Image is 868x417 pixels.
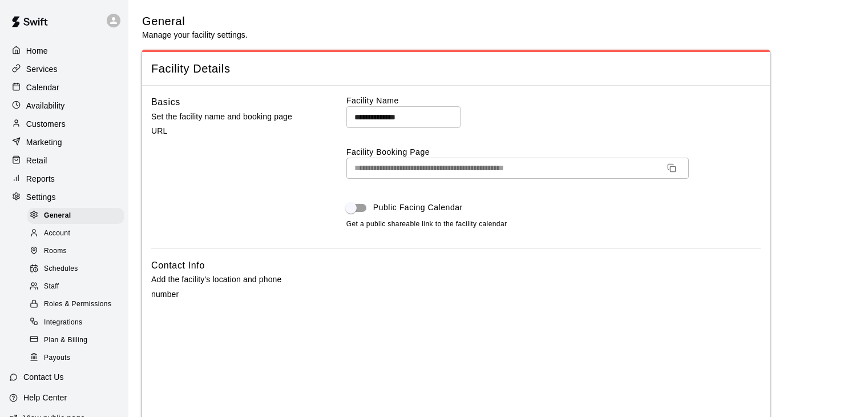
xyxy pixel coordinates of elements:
[44,317,83,328] span: Integrations
[27,314,128,331] a: Integrations
[663,159,681,177] button: Copy URL
[27,243,124,259] div: Rooms
[44,210,71,222] span: General
[26,155,47,166] p: Retail
[27,208,124,224] div: General
[27,260,128,278] a: Schedules
[142,14,248,29] h5: General
[23,371,64,383] p: Contact Us
[151,61,761,77] span: Facility Details
[9,189,119,206] a: Settings
[26,82,59,93] p: Calendar
[44,335,87,346] span: Plan & Billing
[27,207,128,224] a: General
[9,42,119,59] a: Home
[9,134,119,151] a: Marketing
[44,228,70,239] span: Account
[44,263,78,275] span: Schedules
[346,95,761,106] label: Facility Name
[27,349,128,367] a: Payouts
[27,296,124,312] div: Roles & Permissions
[27,332,124,348] div: Plan & Billing
[151,258,205,273] h6: Contact Info
[26,191,56,203] p: Settings
[26,63,58,75] p: Services
[26,137,62,148] p: Marketing
[373,202,463,214] span: Public Facing Calendar
[9,97,119,114] a: Availability
[27,243,128,260] a: Rooms
[27,226,124,242] div: Account
[9,170,119,187] a: Reports
[27,278,128,296] a: Staff
[9,61,119,78] a: Services
[44,352,70,364] span: Payouts
[9,152,119,169] a: Retail
[26,173,55,185] p: Reports
[27,296,128,314] a: Roles & Permissions
[44,299,111,310] span: Roles & Permissions
[44,246,67,257] span: Rooms
[26,45,48,57] p: Home
[26,100,65,111] p: Availability
[26,118,66,130] p: Customers
[346,219,507,230] span: Get a public shareable link to the facility calendar
[27,315,124,331] div: Integrations
[142,29,248,41] p: Manage your facility settings.
[23,392,67,403] p: Help Center
[151,110,310,138] p: Set the facility name and booking page URL
[27,331,128,349] a: Plan & Billing
[346,146,761,158] label: Facility Booking Page
[9,115,119,133] a: Customers
[27,261,124,277] div: Schedules
[27,224,128,242] a: Account
[27,279,124,295] div: Staff
[27,350,124,366] div: Payouts
[44,281,59,292] span: Staff
[151,272,310,301] p: Add the facility's location and phone number
[9,79,119,96] a: Calendar
[151,95,180,110] h6: Basics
